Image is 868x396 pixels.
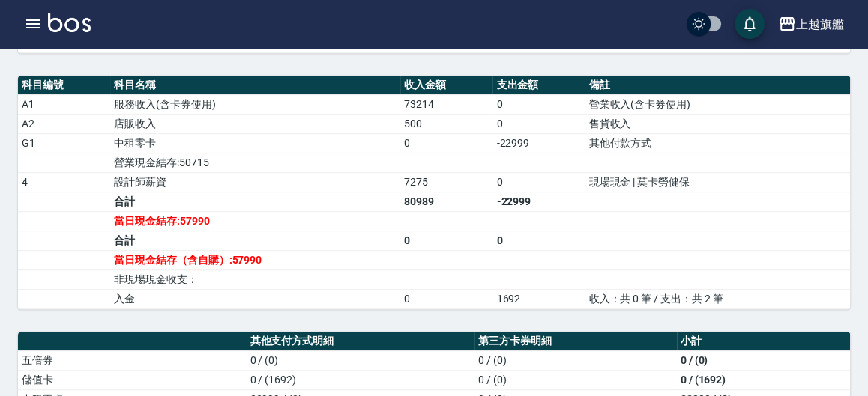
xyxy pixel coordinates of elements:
td: 1692 [492,289,585,308]
td: 合計 [110,231,400,250]
button: 上越旗艦 [772,9,850,40]
td: 0 / (1692) [677,370,850,389]
td: 收入：共 0 筆 / 支出：共 2 筆 [585,289,850,308]
td: 0 / (0) [677,350,850,370]
td: 4 [18,172,110,192]
th: 科目編號 [18,76,110,95]
table: a dense table [18,76,850,309]
td: 73214 [400,94,492,114]
td: 入金 [110,289,400,308]
td: 中租零卡 [110,133,400,153]
th: 科目名稱 [110,76,400,95]
td: -22999 [492,192,585,211]
td: 0 [400,231,492,250]
td: 非現場現金收支： [110,269,400,289]
td: 五倍券 [18,350,247,370]
td: 營業收入(含卡券使用) [585,94,850,114]
td: 現場現金 | 莫卡勞健保 [585,172,850,192]
td: 0 / (0) [474,350,677,370]
td: 0 [400,133,492,153]
td: A1 [18,94,110,114]
td: 7275 [400,172,492,192]
td: A2 [18,114,110,133]
td: 營業現金結存:50715 [110,153,400,172]
td: 0 [400,289,492,308]
td: 當日現金結存（含自購）:57990 [110,250,400,269]
td: 服務收入(含卡券使用) [110,94,400,114]
td: 儲值卡 [18,370,247,389]
td: 0 / (0) [247,350,475,370]
img: Logo [48,13,91,32]
td: 500 [400,114,492,133]
th: 支出金額 [492,76,585,95]
td: 0 [492,231,585,250]
th: 備註 [585,76,850,95]
td: G1 [18,133,110,153]
td: 0 [492,94,585,114]
th: 小計 [677,332,850,351]
th: 第三方卡券明細 [474,332,677,351]
td: 80989 [400,192,492,211]
th: 收入金額 [400,76,492,95]
td: 0 [492,114,585,133]
td: 設計師薪資 [110,172,400,192]
td: 其他付款方式 [585,133,850,153]
td: 0 [492,172,585,192]
td: 0 / (0) [474,370,677,389]
td: 店販收入 [110,114,400,133]
td: -22999 [492,133,585,153]
th: 其他支付方式明細 [247,332,475,351]
td: 當日現金結存:57990 [110,211,400,231]
td: 0 / (1692) [247,370,475,389]
div: 上越旗艦 [796,15,844,34]
td: 合計 [110,192,400,211]
td: 售貨收入 [585,114,850,133]
button: save [735,9,765,39]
